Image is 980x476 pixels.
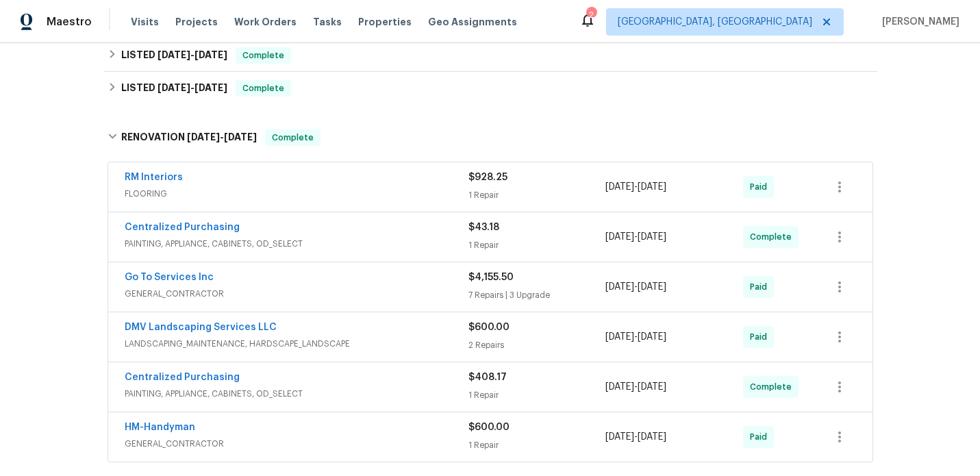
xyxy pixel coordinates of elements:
[750,330,772,344] span: Paid
[468,173,507,182] span: $928.25
[158,50,227,60] span: -
[158,83,190,92] span: [DATE]
[194,83,227,92] span: [DATE]
[428,15,517,29] span: Geo Assignments
[125,337,468,351] span: LANDSCAPING_MAINTENANCE, HARDSCAPE_LANDSCAPE
[605,180,666,194] span: -
[605,182,634,192] span: [DATE]
[194,50,227,60] span: [DATE]
[605,230,666,244] span: -
[187,132,220,142] span: [DATE]
[234,15,297,29] span: Work Orders
[638,182,666,192] span: [DATE]
[638,282,666,292] span: [DATE]
[468,388,606,402] div: 1 Repair
[638,432,666,442] span: [DATE]
[131,15,159,29] span: Visits
[605,232,634,242] span: [DATE]
[125,273,214,282] a: Go To Services Inc
[750,380,797,394] span: Complete
[638,382,666,392] span: [DATE]
[125,387,468,401] span: PAINTING, APPLIANCE, CABINETS, OD_SELECT
[121,80,227,97] h6: LISTED
[125,423,195,432] a: HM-Handyman
[468,238,606,252] div: 1 Repair
[158,83,227,92] span: -
[468,288,606,302] div: 7 Repairs | 3 Upgrade
[468,438,606,452] div: 1 Repair
[266,131,319,145] span: Complete
[468,188,606,202] div: 1 Repair
[125,237,468,251] span: PAINTING, APPLIANCE, CABINETS, OD_SELECT
[605,282,634,292] span: [DATE]
[237,82,290,95] span: Complete
[750,230,797,244] span: Complete
[187,132,257,142] span: -
[750,180,772,194] span: Paid
[605,280,666,294] span: -
[586,8,596,22] div: 2
[877,15,959,29] span: [PERSON_NAME]
[605,382,634,392] span: [DATE]
[468,338,606,352] div: 2 Repairs
[125,437,468,451] span: GENERAL_CONTRACTOR
[103,72,877,105] div: LISTED [DATE]-[DATE]Complete
[103,116,877,160] div: RENOVATION [DATE]-[DATE]Complete
[313,17,342,27] span: Tasks
[605,430,666,444] span: -
[125,323,277,332] a: DMV Landscaping Services LLC
[605,330,666,344] span: -
[468,323,510,332] span: $600.00
[175,15,218,29] span: Projects
[224,132,257,142] span: [DATE]
[121,47,227,64] h6: LISTED
[605,332,634,342] span: [DATE]
[638,332,666,342] span: [DATE]
[618,15,812,29] span: [GEOGRAPHIC_DATA], [GEOGRAPHIC_DATA]
[468,223,499,232] span: $43.18
[121,129,257,146] h6: RENOVATION
[605,380,666,394] span: -
[468,423,510,432] span: $600.00
[358,15,412,29] span: Properties
[125,173,183,182] a: RM Interiors
[125,373,240,382] a: Centralized Purchasing
[605,432,634,442] span: [DATE]
[158,50,190,60] span: [DATE]
[468,273,514,282] span: $4,155.50
[468,373,507,382] span: $408.17
[750,280,772,294] span: Paid
[125,287,468,301] span: GENERAL_CONTRACTOR
[125,187,468,201] span: FLOORING
[638,232,666,242] span: [DATE]
[125,223,240,232] a: Centralized Purchasing
[750,430,772,444] span: Paid
[237,49,290,62] span: Complete
[47,15,92,29] span: Maestro
[103,39,877,72] div: LISTED [DATE]-[DATE]Complete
